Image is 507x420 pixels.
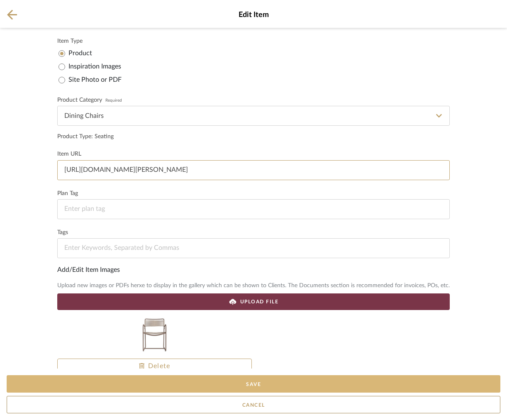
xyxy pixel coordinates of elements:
[57,106,450,126] input: Type a category to search and select
[57,238,450,258] input: Enter Keywords, Separated by Commas
[58,47,450,87] mat-radio-group: Select item type
[57,230,450,235] label: Tags
[57,160,450,180] input: Enter URL
[7,10,500,21] span: Edit Item
[57,132,450,141] div: Product Type
[57,265,450,275] div: Add/Edit Item Images
[57,199,450,219] input: Enter plan tag
[7,396,500,413] button: Cancel
[57,359,252,374] button: Delete
[57,281,450,290] div: Upload new images or PDFs herxe to display in the gallery which can be shown to Clients. The Docu...
[105,99,122,102] span: Required
[57,191,450,196] label: Plan Tag
[240,298,279,305] span: UPLOAD FILE
[139,361,171,371] span: Delete
[68,49,92,58] label: Product
[57,98,450,103] label: Product Category
[57,152,450,156] label: Item URL
[68,63,121,71] label: Inspiration Images
[57,39,450,44] label: Item Type
[7,375,500,393] button: Save
[91,134,114,139] span: : Seating
[68,76,122,84] label: Site Photo or PDF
